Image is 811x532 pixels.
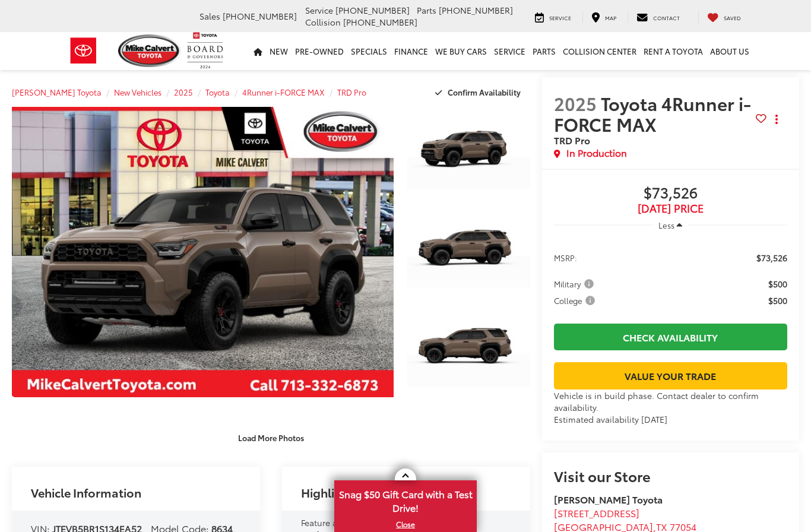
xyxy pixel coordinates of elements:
[768,278,787,290] span: $500
[554,324,787,350] a: Check Availability
[118,34,181,67] img: Mike Calvert Toyota
[529,32,559,70] a: Parts
[582,11,625,23] a: Map
[554,294,599,306] button: College
[337,87,366,97] a: TRD Pro
[658,220,674,230] span: Less
[205,87,230,97] a: Toyota
[391,32,432,70] a: Finance
[554,278,598,290] button: Military
[448,87,521,97] span: Confirm Availability
[230,427,312,448] button: Load More Photos
[305,16,341,28] span: Collision
[432,32,490,70] a: WE BUY CARS
[628,11,689,23] a: Contact
[554,185,787,202] span: $73,526
[335,4,410,16] span: [PHONE_NUMBER]
[407,107,530,199] a: Expand Photo 1
[605,14,616,21] span: Map
[31,486,141,499] h2: Vehicle Information
[566,146,627,160] span: In Production
[407,206,530,299] a: Expand Photo 2
[652,214,688,236] button: Less
[174,87,193,97] a: 2025
[114,87,161,97] a: New Vehicles
[405,106,531,200] img: 2025 Toyota 4Runner i-FORCE MAX TRD Pro
[199,10,220,22] span: Sales
[554,468,787,483] h2: Visit our Store
[707,32,753,70] a: About Us
[407,305,530,397] a: Expand Photo 3
[12,87,102,97] a: [PERSON_NAME] Toyota
[724,14,741,21] span: Saved
[775,115,778,124] span: dropdown dots
[554,252,577,264] span: MSRP:
[12,107,394,397] a: Expand Photo 0
[554,202,787,214] span: [DATE] PRICE
[554,294,597,306] span: College
[653,14,680,21] span: Contact
[429,82,530,103] button: Confirm Availability
[305,4,333,16] span: Service
[554,492,663,506] strong: [PERSON_NAME] Toyota
[347,32,391,70] a: Specials
[417,4,436,16] span: Parts
[554,90,597,116] span: 2025
[698,11,750,23] a: My Saved Vehicles
[301,486,419,499] h2: Highlighted Features
[343,16,417,28] span: [PHONE_NUMBER]
[250,32,266,70] a: Home
[405,304,531,398] img: 2025 Toyota 4Runner i-FORCE MAX TRD Pro
[439,4,513,16] span: [PHONE_NUMBER]
[554,90,751,137] span: Toyota 4Runner i-FORCE MAX
[292,32,347,70] a: Pre-Owned
[8,106,398,398] img: 2025 Toyota 4Runner i-FORCE MAX TRD Pro
[490,32,529,70] a: Service
[526,11,580,23] a: Service
[559,32,640,70] a: Collision Center
[405,205,531,299] img: 2025 Toyota 4Runner i-FORCE MAX TRD Pro
[640,32,707,70] a: Rent a Toyota
[266,32,292,70] a: New
[554,278,596,290] span: Military
[223,10,297,22] span: [PHONE_NUMBER]
[554,506,639,520] span: [STREET_ADDRESS]
[554,362,787,389] a: Value Your Trade
[554,389,787,425] div: Vehicle is in build phase. Contact dealer to confirm availability. Estimated availability [DATE]
[335,482,476,518] span: Snag $50 Gift Card with a Test Drive!
[768,294,787,306] span: $500
[766,109,787,130] button: Actions
[242,87,325,97] a: 4Runner i-FORCE MAX
[554,133,590,147] span: TRD Pro
[549,14,571,21] span: Service
[61,31,106,70] img: Toyota
[756,252,787,264] span: $73,526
